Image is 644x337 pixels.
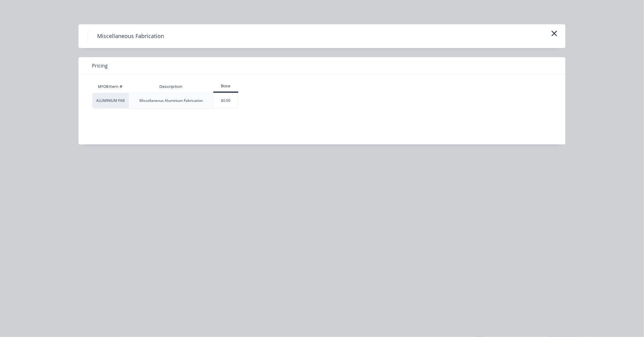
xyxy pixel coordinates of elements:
span: Pricing [92,62,108,69]
div: $0.00 [214,93,238,108]
div: Description [155,79,187,94]
div: Base [213,83,239,89]
div: MYOB Item # [92,81,129,93]
div: ALUMINIUM FAB [92,93,129,109]
div: Miscellaneous Aluminium Fabrication [139,98,203,103]
h4: Miscellaneous Fabrication [88,30,173,42]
